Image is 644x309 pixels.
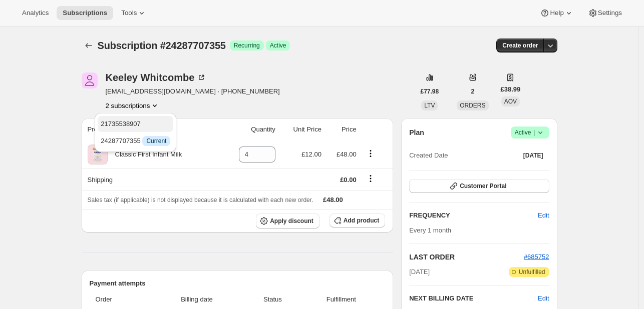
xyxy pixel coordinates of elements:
span: £77.98 [421,87,439,95]
span: ORDERS [460,102,485,109]
th: Quantity [221,118,278,140]
span: Subscriptions [63,9,107,17]
span: Settings [598,9,622,17]
span: 21735538907 [101,120,141,127]
button: Tools [115,6,153,20]
th: Unit Price [278,118,325,140]
span: Every 1 month [409,226,451,234]
button: Product actions [106,100,160,110]
button: Customer Portal [409,179,549,193]
span: Active [270,41,286,49]
span: Sales tax (if applicable) is not displayed because it is calculated with each new order. [88,196,313,203]
span: Edit [538,210,549,220]
h2: LAST ORDER [409,252,524,262]
button: 21735538907 [98,116,173,132]
span: Subscription #24287707355 [98,40,226,51]
button: Help [534,6,579,20]
button: Apply discount [256,213,319,228]
span: Current [146,137,166,145]
span: 24287707355 [101,137,170,144]
h2: FREQUENCY [409,210,538,220]
div: Keeley Whitcombe [106,72,207,82]
span: £38.99 [501,84,521,94]
button: Subscriptions [57,6,113,20]
span: LTV [424,102,435,109]
span: [EMAIL_ADDRESS][DOMAIN_NAME] · [PHONE_NUMBER] [106,86,280,96]
span: Add product [344,216,379,224]
button: 24287707355 InfoCurrent [98,133,173,149]
button: Settings [582,6,628,20]
button: #685752 [524,252,549,262]
button: Create order [496,38,544,52]
span: [DATE] [409,267,430,277]
span: £12.00 [301,150,321,158]
button: £77.98 [415,84,445,98]
th: Shipping [82,168,221,190]
span: Keeley Whitcombe [82,72,98,88]
span: Create order [502,41,538,49]
button: Add product [330,213,385,227]
th: Price [325,118,360,140]
button: Edit [538,293,549,303]
button: Product actions [363,148,379,159]
span: Created Date [409,150,448,160]
button: Subscriptions [82,38,96,52]
span: | [533,128,535,136]
span: Recurring [234,41,260,49]
span: [DATE] [523,151,543,159]
span: 2 [471,87,475,95]
h2: Payment attempts [90,278,386,288]
a: #685752 [524,253,549,260]
th: Product [82,118,221,140]
span: £48.00 [337,150,357,158]
span: Customer Portal [460,182,506,190]
button: Edit [532,207,555,223]
span: Analytics [22,9,49,17]
span: Tools [121,9,137,17]
span: Unfulfilled [519,268,545,276]
h2: NEXT BILLING DATE [409,293,538,303]
h2: Plan [409,127,424,137]
button: [DATE] [517,148,549,162]
span: Billing date [151,294,242,304]
span: Active [515,127,545,137]
button: Shipping actions [363,173,379,184]
span: Apply discount [270,217,313,225]
button: Analytics [16,6,55,20]
button: 2 [465,84,481,98]
img: product img [88,144,108,164]
span: £0.00 [340,176,357,183]
span: Fulfillment [303,294,379,304]
span: AOV [504,98,517,105]
span: Help [550,9,563,17]
span: £48.00 [323,196,343,203]
span: Status [248,294,297,304]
